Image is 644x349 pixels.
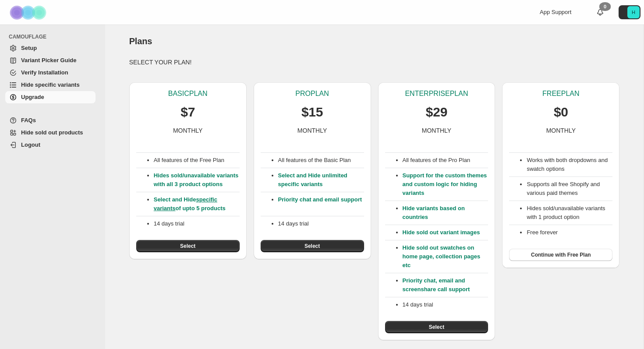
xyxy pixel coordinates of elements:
p: PRO PLAN [295,89,329,98]
a: Hide sold out products [5,127,96,139]
span: FAQs [21,117,36,123]
p: Hide variants based on countries [403,204,488,222]
p: 14 days trial [154,219,240,228]
span: CAMOUFLAGE [9,33,99,40]
a: Verify Installation [5,67,96,79]
a: Variant Picker Guide [5,54,96,67]
p: All features of the Basic Plan [278,156,364,165]
span: App Support [540,9,571,15]
button: Continue with Free Plan [509,249,612,261]
span: Plans [129,36,152,46]
p: Select and Hide unlimited specific variants [278,171,364,189]
span: Logout [21,141,40,148]
p: Hides sold/unavailable variants with all 3 product options [154,171,240,189]
p: FREE PLAN [542,89,579,98]
p: MONTHLY [546,126,576,135]
p: Priority chat and email support [278,195,364,213]
span: Variant Picker Guide [21,57,76,63]
p: $29 [426,103,447,121]
li: Supports all free Shopify and various paid themes [527,180,612,197]
span: Verify Installation [21,69,68,76]
p: MONTHLY [422,126,451,135]
span: Select [304,243,320,250]
span: Hide sold out products [21,129,83,136]
p: All features of the Free Plan [154,156,240,165]
span: Avatar with initials H [627,6,640,18]
span: Upgrade [21,94,44,100]
span: Select [180,243,195,250]
button: Avatar with initials H [619,5,640,19]
a: Upgrade [5,91,96,103]
text: H [632,10,635,15]
a: FAQs [5,114,96,127]
p: Select and Hide of upto 5 products [154,195,240,213]
span: Hide specific variants [21,81,80,88]
p: 14 days trial [403,300,488,309]
button: Select [385,321,488,333]
span: Setup [21,45,37,51]
a: 0 [596,8,605,17]
button: Select [136,240,240,252]
p: BASIC PLAN [168,89,208,98]
p: 14 days trial [278,219,364,228]
img: Camouflage [7,0,51,25]
div: 0 [599,2,611,11]
a: Hide specific variants [5,79,96,91]
button: Select [261,240,364,252]
p: MONTHLY [297,126,327,135]
p: SELECT YOUR PLAN! [129,58,620,67]
span: Continue with Free Plan [531,251,591,258]
p: All features of the Pro Plan [403,156,488,165]
p: MONTHLY [173,126,202,135]
li: Works with both dropdowns and swatch options [527,156,612,173]
li: Free forever [527,228,612,237]
p: $7 [180,103,195,121]
a: Setup [5,42,96,54]
p: $0 [554,103,568,121]
p: Priority chat, email and screenshare call support [403,276,488,294]
p: Hide sold out swatches on home page, collection pages etc [403,243,488,270]
span: Select [429,324,444,331]
p: $15 [301,103,323,121]
p: ENTERPRISE PLAN [405,89,468,98]
p: Hide sold out variant images [403,228,488,237]
a: Logout [5,139,96,151]
li: Hides sold/unavailable variants with 1 product option [527,204,612,222]
p: Support for the custom themes and custom logic for hiding variants [403,171,488,197]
